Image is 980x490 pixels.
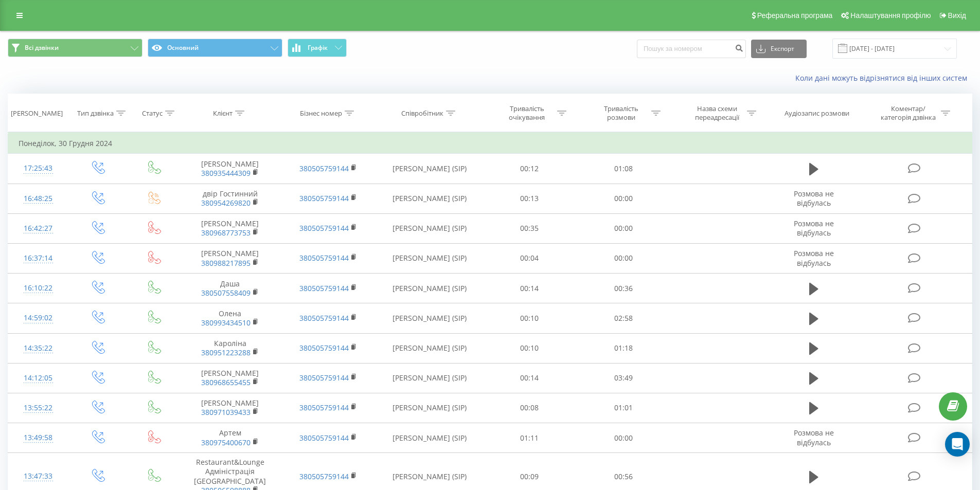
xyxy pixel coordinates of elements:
[19,219,58,239] div: 16:42:27
[577,184,671,213] td: 00:00
[19,466,58,486] div: 13:47:33
[637,40,746,58] input: Пошук за номером
[201,438,251,447] a: 380975400670
[201,198,251,208] a: 380954269820
[19,338,58,358] div: 14:35:22
[299,313,349,323] a: 380505759144
[751,40,807,58] button: Експорт
[850,11,931,20] span: Налаштування профілю
[8,133,972,154] td: Понеділок, 30 Грудня 2024
[299,343,349,353] a: 380505759144
[19,189,58,209] div: 16:48:25
[181,423,279,453] td: Артем
[77,109,114,118] div: Тип дзвінка
[483,243,577,273] td: 00:04
[483,154,577,184] td: 00:12
[299,283,349,293] a: 380505759144
[377,274,483,303] td: [PERSON_NAME] (SIP)
[299,223,349,233] a: 380505759144
[148,39,282,57] button: Основний
[11,109,63,118] div: [PERSON_NAME]
[483,423,577,453] td: 01:11
[181,243,279,273] td: [PERSON_NAME]
[377,154,483,184] td: [PERSON_NAME] (SIP)
[377,184,483,213] td: [PERSON_NAME] (SIP)
[299,433,349,443] a: 380505759144
[483,274,577,303] td: 00:14
[300,109,342,118] div: Бізнес номер
[181,363,279,393] td: [PERSON_NAME]
[201,288,251,298] a: 380507558409
[785,109,849,118] div: Аудіозапис розмови
[577,333,671,363] td: 01:18
[19,278,58,298] div: 16:10:22
[577,213,671,243] td: 00:00
[794,189,834,208] span: Розмова не відбулась
[201,348,251,357] a: 380951223288
[483,213,577,243] td: 00:35
[181,393,279,423] td: [PERSON_NAME]
[308,44,328,51] span: Графік
[377,303,483,333] td: [PERSON_NAME] (SIP)
[181,274,279,303] td: Даша
[577,303,671,333] td: 02:58
[19,248,58,268] div: 16:37:14
[794,219,834,238] span: Розмова не відбулась
[577,393,671,423] td: 01:01
[401,109,443,118] div: Співробітник
[299,403,349,412] a: 380505759144
[577,423,671,453] td: 00:00
[689,104,744,122] div: Назва схеми переадресації
[594,104,649,122] div: Тривалість розмови
[201,258,251,268] a: 380988217895
[19,368,58,388] div: 14:12:05
[288,39,347,57] button: Графік
[299,373,349,383] a: 380505759144
[201,168,251,178] a: 380935444309
[377,243,483,273] td: [PERSON_NAME] (SIP)
[299,471,349,481] a: 380505759144
[483,184,577,213] td: 00:13
[945,432,970,457] div: Open Intercom Messenger
[757,11,833,20] span: Реферальна програма
[201,377,251,387] a: 380968655455
[201,318,251,328] a: 380993434510
[377,213,483,243] td: [PERSON_NAME] (SIP)
[483,333,577,363] td: 00:10
[181,154,279,184] td: [PERSON_NAME]
[8,39,142,57] button: Всі дзвінки
[483,363,577,393] td: 00:14
[377,423,483,453] td: [PERSON_NAME] (SIP)
[213,109,233,118] div: Клієнт
[377,393,483,423] td: [PERSON_NAME] (SIP)
[483,303,577,333] td: 00:10
[577,154,671,184] td: 01:08
[19,398,58,418] div: 13:55:22
[577,274,671,303] td: 00:36
[377,333,483,363] td: [PERSON_NAME] (SIP)
[794,428,834,447] span: Розмова не відбулась
[948,11,966,20] span: Вихід
[142,109,163,118] div: Статус
[878,104,938,122] div: Коментар/категорія дзвінка
[201,228,251,238] a: 380968773753
[19,428,58,448] div: 13:49:58
[181,303,279,333] td: Олена
[483,393,577,423] td: 00:08
[181,333,279,363] td: Кароліна
[201,407,251,417] a: 380971039433
[377,363,483,393] td: [PERSON_NAME] (SIP)
[299,193,349,203] a: 380505759144
[299,253,349,263] a: 380505759144
[181,184,279,213] td: двір Гостинний
[299,164,349,173] a: 380505759144
[25,44,59,52] span: Всі дзвінки
[181,213,279,243] td: [PERSON_NAME]
[19,308,58,328] div: 14:59:02
[795,73,972,83] a: Коли дані можуть відрізнятися вiд інших систем
[577,243,671,273] td: 00:00
[794,248,834,267] span: Розмова не відбулась
[500,104,555,122] div: Тривалість очікування
[19,158,58,178] div: 17:25:43
[577,363,671,393] td: 03:49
